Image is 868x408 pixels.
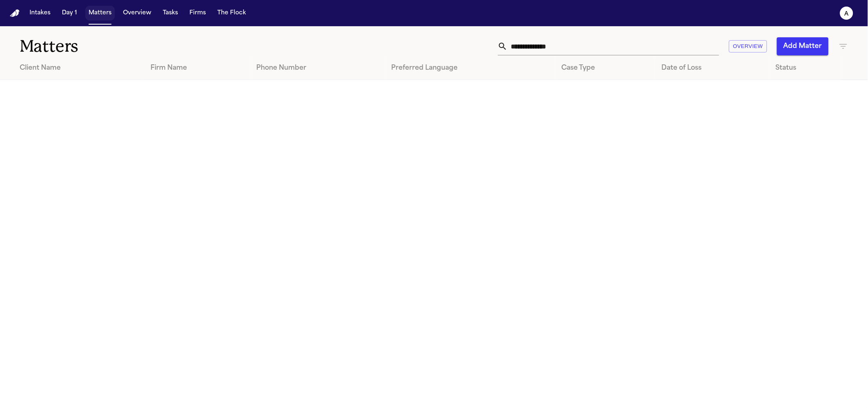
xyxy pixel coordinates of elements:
button: Add Matter [777,37,829,55]
button: Matters [85,6,115,21]
button: Overview [729,40,767,53]
div: Firm Name [150,63,244,73]
a: Home [10,9,20,17]
div: Client Name [20,63,137,73]
div: Date of Loss [661,63,762,73]
div: Case Type [562,63,649,73]
div: Preferred Language [392,63,549,73]
button: Overview [120,6,155,21]
button: Tasks [159,6,181,21]
button: Intakes [26,6,54,21]
div: Phone Number [256,63,378,73]
div: Status [775,63,835,73]
button: Firms [186,6,209,21]
h1: Matters [20,36,264,57]
button: Day 1 [59,6,80,21]
img: Finch Logo [10,9,20,17]
button: The Flock [214,6,249,21]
